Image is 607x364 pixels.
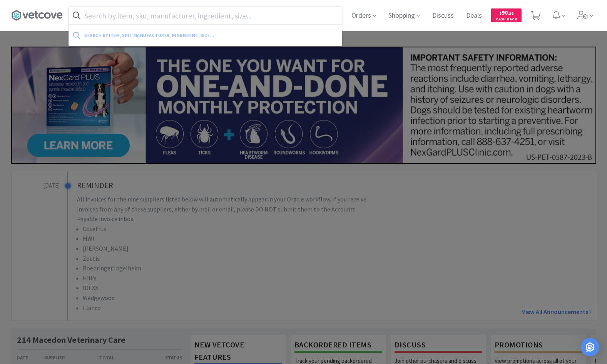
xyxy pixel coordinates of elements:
a: Discuss [429,12,457,19]
span: . 26 [508,11,513,16]
a: $90.26Cash Back [491,5,522,26]
span: 90 [500,9,513,16]
a: Deals [463,12,485,19]
div: Open Intercom Messenger [581,338,599,356]
input: Search by item, sku, manufacturer, ingredient, size... [69,7,342,24]
span: Cash Back [496,17,517,22]
div: Search by item, sku, manufacturer, ingredient, size... [84,29,276,41]
span: $ [500,11,502,16]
